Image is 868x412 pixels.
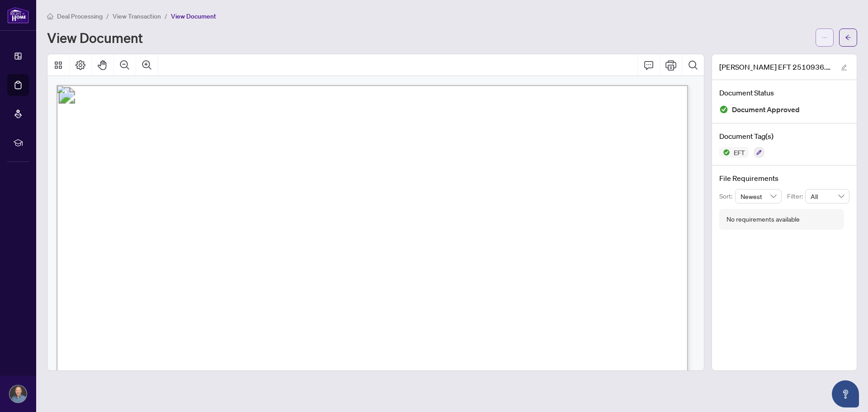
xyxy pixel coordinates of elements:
[726,214,800,224] div: No requirements available
[719,87,849,98] h4: Document Status
[821,34,828,41] span: ellipsis
[719,191,735,201] p: Sort:
[811,189,844,203] span: All
[106,11,109,21] li: /
[845,34,851,41] span: arrow-left
[171,12,216,20] span: View Document
[47,30,143,45] h1: View Document
[113,12,161,20] span: View Transaction
[832,380,859,407] button: Open asap
[841,64,847,71] span: edit
[741,189,777,203] span: Newest
[9,385,27,403] img: Profile Icon
[732,104,800,116] span: Document Approved
[719,62,832,72] span: [PERSON_NAME] EFT 2510936.pdf
[719,147,730,158] img: Status Icon
[719,105,728,114] img: Document Status
[719,173,849,184] h4: File Requirements
[57,12,103,20] span: Deal Processing
[787,191,805,201] p: Filter:
[730,149,749,156] span: EFT
[719,131,849,142] h4: Document Tag(s)
[47,13,53,19] span: home
[165,11,167,21] li: /
[7,7,29,24] img: logo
